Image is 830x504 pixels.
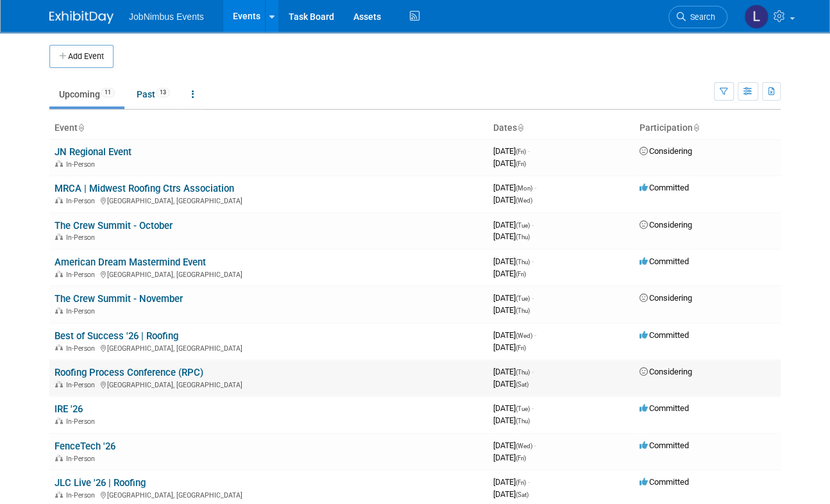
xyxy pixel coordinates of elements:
[55,146,131,158] a: JN Regional Event
[493,305,530,315] span: [DATE]
[693,122,699,133] a: Sort by Participation Type
[516,479,526,486] span: (Fri)
[66,233,99,242] span: In-Person
[639,146,692,156] span: Considering
[516,295,530,302] span: (Tue)
[493,453,526,462] span: [DATE]
[528,146,530,156] span: -
[493,330,536,340] span: [DATE]
[532,403,534,413] span: -
[534,330,536,340] span: -
[55,233,63,240] img: In-Person Event
[55,197,63,203] img: In-Person Event
[639,330,689,340] span: Committed
[66,344,99,353] span: In-Person
[55,455,63,461] img: In-Person Event
[516,381,529,388] span: (Sat)
[55,269,483,279] div: [GEOGRAPHIC_DATA], [GEOGRAPHIC_DATA]
[127,82,180,106] a: Past13
[55,367,203,378] a: Roofing Process Conference (RPC)
[493,416,530,425] span: [DATE]
[55,160,63,167] img: In-Person Event
[639,256,689,266] span: Committed
[55,491,63,498] img: In-Person Event
[55,293,183,305] a: The Crew Summit - November
[639,477,689,487] span: Committed
[668,6,727,28] a: Search
[532,367,534,376] span: -
[516,417,530,424] span: (Thu)
[55,183,234,194] a: MRCA | Midwest Roofing Ctrs Association
[516,222,530,229] span: (Tue)
[66,160,99,169] span: In-Person
[534,441,536,450] span: -
[49,82,124,106] a: Upcoming11
[639,403,689,413] span: Committed
[156,88,170,97] span: 13
[493,158,526,168] span: [DATE]
[516,233,530,240] span: (Thu)
[516,491,529,498] span: (Sat)
[55,271,63,277] img: In-Person Event
[78,122,84,133] a: Sort by Event Name
[516,148,526,155] span: (Fri)
[532,293,534,303] span: -
[493,293,534,303] span: [DATE]
[686,12,715,22] span: Search
[55,379,483,389] div: [GEOGRAPHIC_DATA], [GEOGRAPHIC_DATA]
[49,117,488,139] th: Event
[488,117,634,139] th: Dates
[493,441,536,450] span: [DATE]
[55,381,63,387] img: In-Person Event
[493,231,530,241] span: [DATE]
[493,183,536,192] span: [DATE]
[516,405,530,412] span: (Tue)
[517,122,523,133] a: Sort by Start Date
[55,256,206,268] a: American Dream Mastermind Event
[493,146,530,156] span: [DATE]
[129,12,204,22] span: JobNimbus Events
[516,307,530,314] span: (Thu)
[66,455,99,463] span: In-Person
[66,307,99,315] span: In-Person
[66,381,99,389] span: In-Person
[516,369,530,376] span: (Thu)
[532,220,534,230] span: -
[534,183,536,192] span: -
[55,441,115,452] a: FenceTech '26
[516,185,532,192] span: (Mon)
[516,455,526,462] span: (Fri)
[493,403,534,413] span: [DATE]
[639,183,689,192] span: Committed
[744,4,768,29] img: Laly Matos
[55,330,178,342] a: Best of Success '26 | Roofing
[528,477,530,487] span: -
[101,88,115,97] span: 11
[516,332,532,339] span: (Wed)
[55,489,483,500] div: [GEOGRAPHIC_DATA], [GEOGRAPHIC_DATA]
[55,307,63,314] img: In-Person Event
[516,160,526,167] span: (Fri)
[493,195,532,205] span: [DATE]
[516,271,526,278] span: (Fri)
[639,220,692,230] span: Considering
[66,271,99,279] span: In-Person
[493,367,534,376] span: [DATE]
[634,117,781,139] th: Participation
[493,342,526,352] span: [DATE]
[493,256,534,266] span: [DATE]
[516,258,530,265] span: (Thu)
[55,344,63,351] img: In-Person Event
[55,417,63,424] img: In-Person Event
[493,489,529,499] span: [DATE]
[49,11,114,24] img: ExhibitDay
[49,45,114,68] button: Add Event
[493,477,530,487] span: [DATE]
[516,442,532,449] span: (Wed)
[516,197,532,204] span: (Wed)
[639,293,692,303] span: Considering
[493,269,526,278] span: [DATE]
[55,403,83,415] a: IRE '26
[55,220,173,231] a: The Crew Summit - October
[55,195,483,205] div: [GEOGRAPHIC_DATA], [GEOGRAPHIC_DATA]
